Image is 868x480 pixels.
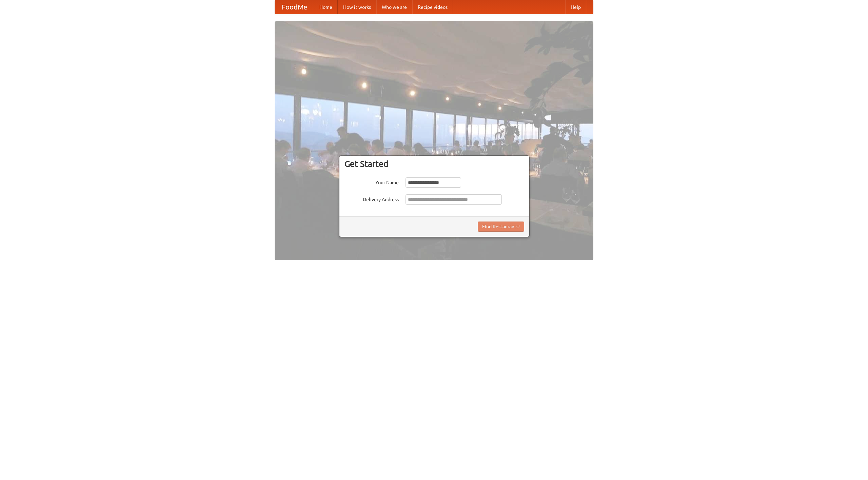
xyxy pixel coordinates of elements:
a: Help [565,0,586,14]
h3: Get Started [344,159,524,169]
label: Your Name [344,177,399,186]
button: Find Restaurants! [478,222,524,232]
label: Delivery Address [344,194,399,203]
a: Who we are [376,0,412,14]
a: FoodMe [275,0,314,14]
a: How it works [338,0,376,14]
a: Recipe videos [412,0,453,14]
a: Home [314,0,338,14]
